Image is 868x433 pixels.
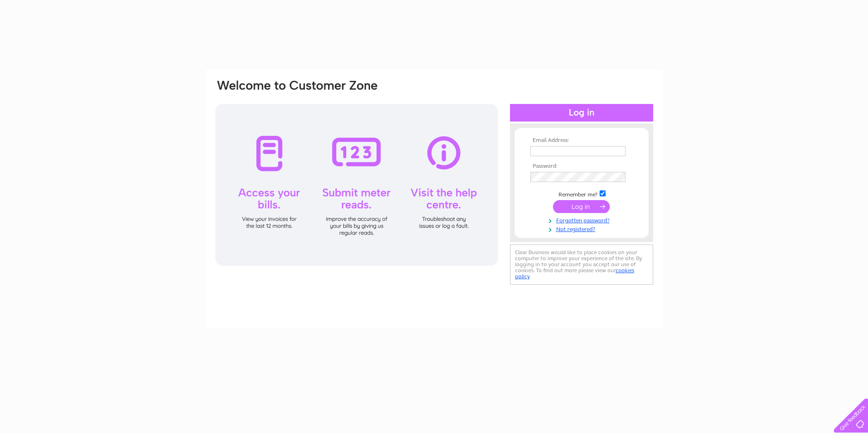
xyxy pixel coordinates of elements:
[510,244,653,285] div: Clear Business would like to place cookies on your computer to improve your experience of the sit...
[528,189,635,198] td: Remember me?
[528,137,635,144] th: Email Address:
[530,224,635,233] a: Not registered?
[530,215,635,224] a: Forgotten password?
[553,200,610,213] input: Submit
[528,163,635,170] th: Password:
[515,267,634,280] a: cookies policy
